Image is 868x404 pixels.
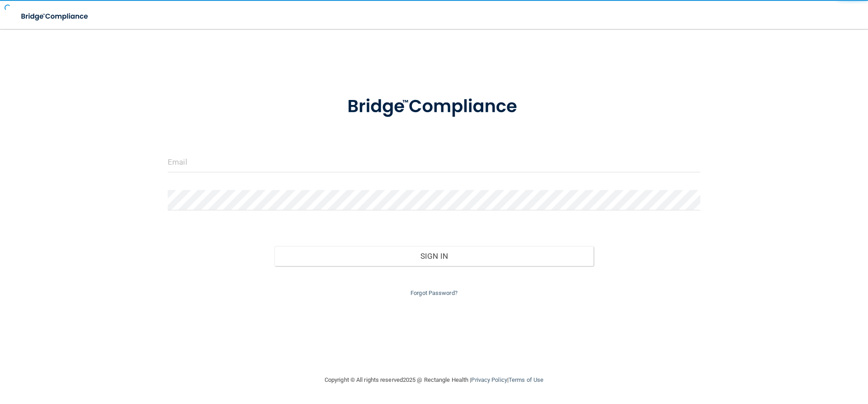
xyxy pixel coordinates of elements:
[274,246,594,266] button: Sign In
[269,366,599,394] div: Copyright © All rights reserved 2025 @ Rectangle Health | |
[509,376,543,383] a: Terms of Use
[329,83,539,130] img: bridge_compliance_login_screen.278c3ca4.svg
[471,376,507,383] a: Privacy Policy
[410,290,458,296] a: Forgot Password?
[14,7,97,26] img: bridge_compliance_login_screen.278c3ca4.svg
[168,152,700,172] input: Email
